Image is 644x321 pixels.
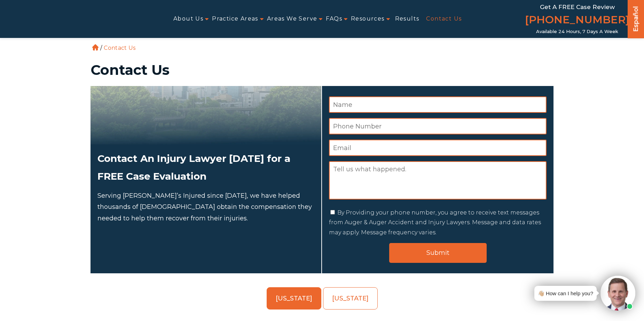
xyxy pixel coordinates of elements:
[92,44,99,50] a: Home
[525,12,629,29] a: [PHONE_NUMBER]
[536,29,618,34] span: Available 24 Hours, 7 Days a Week
[395,11,419,27] a: Results
[540,3,615,10] span: Get a FREE Case Review
[389,243,487,263] input: Submit
[329,209,541,236] label: By Providing your phone number, you agree to receive text messages from Auger & Auger Accident an...
[91,86,321,144] img: Attorneys
[323,287,378,310] a: [US_STATE]
[102,45,137,51] li: Contact Us
[212,11,258,27] a: Practice Areas
[91,63,553,77] h1: Contact Us
[97,190,314,224] p: Serving [PERSON_NAME]’s Injured since [DATE], we have helped thousands of [DEMOGRAPHIC_DATA] obta...
[426,11,462,27] a: Contact Us
[173,11,203,27] a: About Us
[600,276,635,311] img: Intaker widget Avatar
[326,11,342,27] a: FAQs
[351,11,385,27] a: Resources
[267,287,321,310] a: [US_STATE]
[329,96,547,113] input: Name
[97,150,314,185] h2: Contact An Injury Lawyer [DATE] for a FREE Case Evaluation
[538,289,593,298] div: 👋🏼 How can I help you?
[4,11,110,27] img: Auger & Auger Accident and Injury Lawyers Logo
[267,11,317,27] a: Areas We Serve
[329,118,547,134] input: Phone Number
[329,140,547,156] input: Email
